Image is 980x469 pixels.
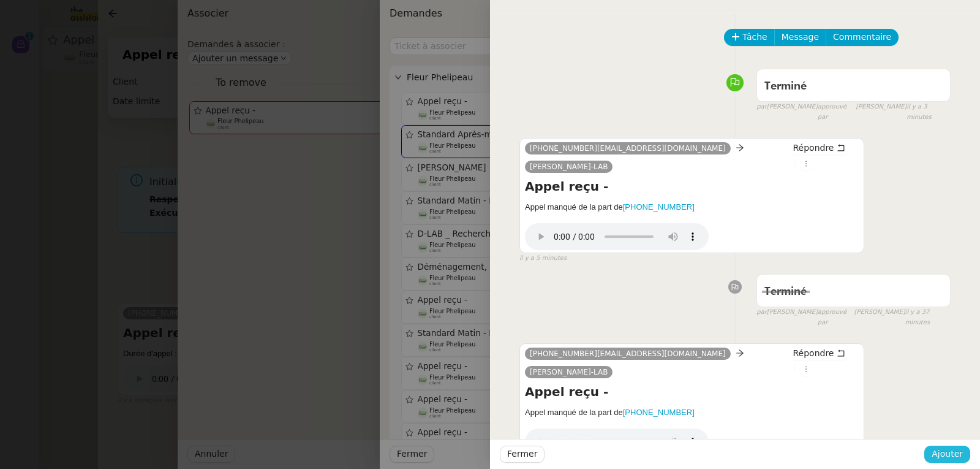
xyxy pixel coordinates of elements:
[932,447,963,461] span: Ajouter
[774,29,826,46] button: Message
[525,201,859,213] h5: Appel manqué de la part de
[793,347,834,359] span: Répondre
[756,102,951,122] small: [PERSON_NAME] [PERSON_NAME]
[623,202,695,212] a: [PHONE_NUMBER]
[789,141,850,154] button: Répondre
[818,307,854,327] span: approuvé par
[789,346,850,360] button: Répondre
[525,217,709,250] audio: Your browser does not support the audio element.
[905,307,951,327] span: il y a 37 minutes
[907,102,951,122] span: il y a 3 minutes
[500,446,545,463] button: Fermer
[764,286,807,297] span: Terminé
[756,307,767,327] span: par
[782,30,819,44] span: Message
[530,349,726,358] span: [PHONE_NUMBER][EMAIL_ADDRESS][DOMAIN_NAME]
[530,144,726,153] span: [PHONE_NUMBER][EMAIL_ADDRESS][DOMAIN_NAME]
[525,178,859,195] h4: Appel reçu -
[756,307,951,327] small: [PERSON_NAME] [PERSON_NAME]
[764,81,807,92] span: Terminé
[924,446,970,463] button: Ajouter
[724,29,775,46] button: Tâche
[742,30,767,44] span: Tâche
[793,142,834,154] span: Répondre
[756,102,767,122] span: par
[818,102,856,122] span: approuvé par
[507,447,537,461] span: Fermer
[519,253,567,264] span: il y a 5 minutes
[525,367,612,378] a: [PERSON_NAME]-LAB
[525,422,709,456] audio: Your browser does not support the audio element.
[525,406,859,419] h5: Appel manqué de la part de
[525,383,859,400] h4: Appel reçu -
[826,29,899,46] button: Commentaire
[833,30,891,44] span: Commentaire
[525,161,612,172] a: [PERSON_NAME]-LAB
[623,408,695,417] a: [PHONE_NUMBER]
